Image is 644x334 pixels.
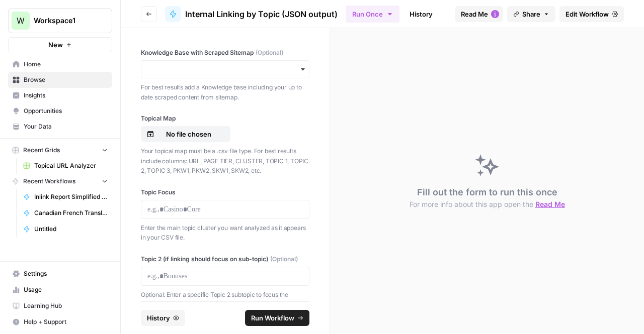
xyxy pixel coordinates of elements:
[141,146,309,176] p: Your topical map must be a .csv file type. For best results include columns: URL, PAGE TIER, CLUS...
[8,314,112,330] button: Help + Support
[141,188,309,197] label: Topic Focus
[19,189,112,205] a: Inlink Report Simplified Checklist Builder
[17,15,25,27] span: W
[566,9,609,19] span: Edit Workflow
[8,143,112,158] button: Recent Grids
[410,185,565,209] div: Fill out the form to run this once
[141,310,185,326] button: History
[8,87,112,103] a: Insights
[24,285,108,294] span: Usage
[141,114,309,123] label: Topical Map
[8,119,112,135] a: Your Data
[8,298,112,314] a: Learning Hub
[8,56,112,72] a: Home
[141,255,309,264] label: Topic 2 (if linking should focus on sub-topic)
[19,158,112,174] a: Topical URL Analyzer
[156,129,221,139] p: No file chosen
[34,161,108,170] span: Topical URL Analyzer
[443,6,484,22] a: Analytics
[24,106,108,116] span: Opportunities
[141,126,230,142] button: No file chosen
[522,9,540,19] span: Share
[8,72,112,88] a: Browse
[8,8,112,33] button: Workspace: Workspace1
[559,6,624,22] a: Edit Workflow
[245,310,309,326] button: Run Workflow
[141,290,309,319] p: Optional: Enter a specific Topic 2 subtopic to focus the analysis on (e.g., "Contracts", "Super B...
[19,221,112,237] a: Untitled
[34,225,108,234] span: Untitled
[23,177,75,186] span: Recent Workflows
[455,6,503,22] button: Read Me
[34,16,95,26] span: Workspace1
[8,174,112,189] button: Recent Workflows
[535,200,565,208] span: Read Me
[256,48,283,57] span: (Optional)
[270,255,298,264] span: (Optional)
[24,91,108,100] span: Insights
[141,223,309,243] p: Enter the main topic cluster you want analyzed as it appears in your CSV file.
[24,301,108,310] span: Learning Hub
[24,269,108,278] span: Settings
[24,122,108,131] span: Your Data
[8,103,112,119] a: Opportunities
[8,266,112,282] a: Settings
[507,6,555,22] button: Share
[19,205,112,221] a: Canadian French Translation Testing
[24,75,108,84] span: Browse
[141,48,309,57] label: Knowledge Base with Scraped Sitemap
[165,6,338,22] a: Internal Linking by Topic (JSON output)
[8,282,112,298] a: Usage
[410,199,565,209] button: For more info about this app open the Read Me
[48,40,63,50] span: New
[23,146,60,155] span: Recent Grids
[404,6,439,22] a: History
[34,192,108,201] span: Inlink Report Simplified Checklist Builder
[147,313,170,323] span: History
[141,82,309,102] p: For best results add a Knowledge base including your up to date scraped content from sitemap.
[24,60,108,69] span: Home
[34,208,108,217] span: Canadian French Translation Testing
[461,9,488,19] span: Read Me
[8,37,112,52] button: New
[24,317,108,326] span: Help + Support
[346,6,399,23] button: Run Once
[251,313,294,323] span: Run Workflow
[185,8,338,20] span: Internal Linking by Topic (JSON output)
